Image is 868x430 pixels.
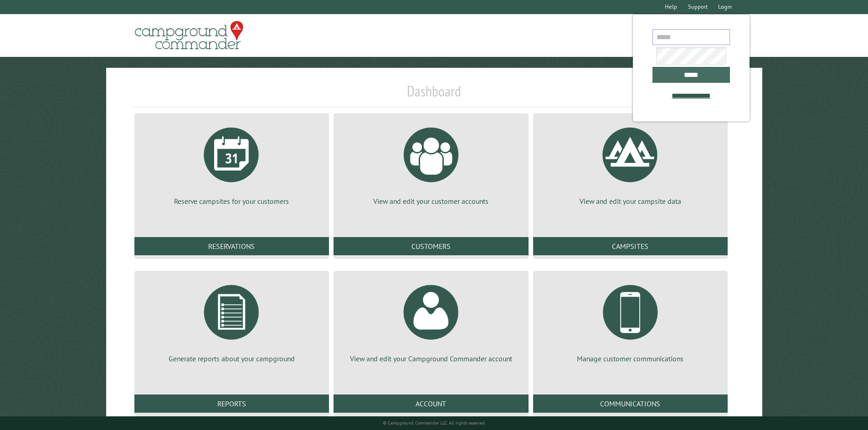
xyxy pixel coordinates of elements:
a: Generate reports about your campground [145,278,318,364]
p: View and edit your campsite data [544,196,717,206]
a: View and edit your campsite data [544,121,717,206]
p: View and edit your Campground Commander account [344,354,517,364]
p: Generate reports about your campground [145,354,318,364]
p: Manage customer communications [544,354,717,364]
a: Campsites [533,237,728,255]
img: Campground Commander [132,18,246,53]
a: Reserve campsites for your customers [145,121,318,206]
a: Reports [134,395,329,413]
p: Reserve campsites for your customers [145,196,318,206]
a: Communications [533,395,728,413]
p: View and edit your customer accounts [344,196,517,206]
a: View and edit your Campground Commander account [344,278,517,364]
small: © Campground Commander LLC. All rights reserved. [383,420,486,426]
a: Manage customer communications [544,278,717,364]
a: Reservations [134,237,329,255]
a: View and edit your customer accounts [344,121,517,206]
h1: Dashboard [132,82,736,107]
a: Account [334,395,528,413]
a: Customers [334,237,528,255]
